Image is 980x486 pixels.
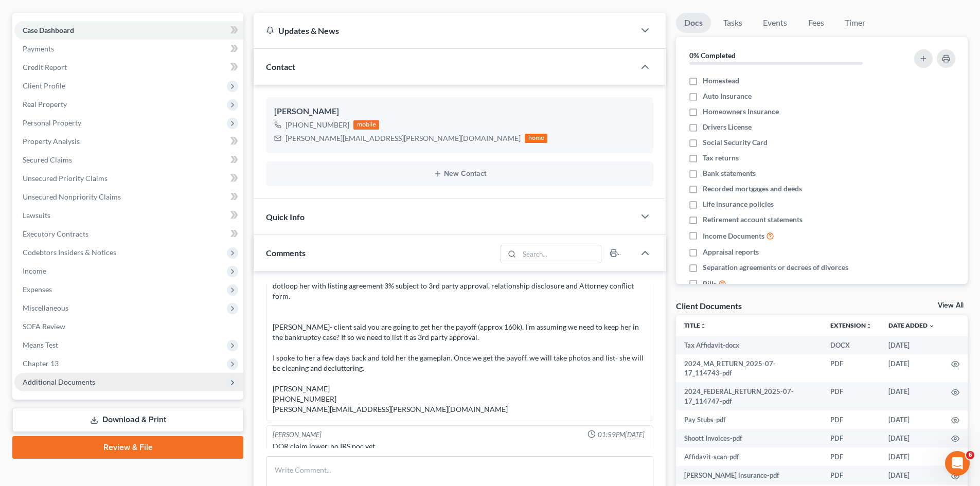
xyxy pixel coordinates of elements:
[703,91,752,101] span: Auto Insurance
[273,430,322,440] div: [PERSON_NAME]
[23,137,80,146] span: Property Analysis
[23,211,50,220] span: Lawsuits
[929,323,935,329] i: expand_more
[836,13,874,33] a: Timer
[23,285,52,294] span: Expenses
[266,212,305,222] span: Quick Info
[703,199,774,209] span: Life insurance policies
[703,247,759,257] span: Appraisal reports
[703,168,756,178] span: Bank statements
[23,26,74,34] span: Case Dashboard
[14,151,243,169] a: Secured Claims
[14,317,243,336] a: SOFA Review
[703,279,717,289] span: Bills
[23,303,68,312] span: Miscellaneous
[353,120,379,130] div: mobile
[676,354,822,383] td: 2024_MA_RETURN_2025-07-17_114743-pdf
[822,382,880,410] td: PDF
[598,430,645,440] span: 01:59PM[DATE]
[274,105,645,118] div: [PERSON_NAME]
[822,447,880,466] td: PDF
[822,354,880,383] td: PDF
[520,245,601,263] input: Search...
[14,169,243,188] a: Unsecured Priority Claims
[966,451,974,459] span: 6
[703,231,764,241] span: Income Documents
[266,62,295,71] span: Contact
[880,354,943,383] td: [DATE]
[273,441,647,452] div: DOR claim lower, no IRS poc yet
[23,174,108,183] span: Unsecured Priority Claims
[14,225,243,243] a: Executory Contracts
[14,206,243,225] a: Lawsuits
[755,13,795,33] a: Events
[880,466,943,484] td: [DATE]
[822,466,880,484] td: PDF
[14,21,243,40] a: Case Dashboard
[703,214,803,225] span: Retirement account statements
[23,377,95,386] span: Additional Documents
[880,447,943,466] td: [DATE]
[266,25,622,36] div: Updates & News
[830,321,872,329] a: Extensionunfold_more
[23,81,65,90] span: Client Profile
[880,410,943,429] td: [DATE]
[525,134,547,143] div: home
[273,209,647,415] div: From: [PERSON_NAME] <[PERSON_NAME][EMAIL_ADDRESS][DOMAIN_NAME]> Sent: [DATE] 8:50:09 PM To: [PERS...
[12,436,243,459] a: Review & File
[286,120,349,130] div: [PHONE_NUMBER]
[23,155,72,164] span: Secured Claims
[23,340,58,349] span: Means Test
[14,40,243,58] a: Payments
[880,336,943,354] td: [DATE]
[799,13,832,33] a: Fees
[703,153,739,163] span: Tax returns
[23,44,54,53] span: Payments
[23,118,81,127] span: Personal Property
[676,410,822,429] td: Pay Stubs-pdf
[676,13,711,33] a: Docs
[286,133,521,143] div: [PERSON_NAME][EMAIL_ADDRESS][PERSON_NAME][DOMAIN_NAME]
[703,122,752,132] span: Drivers License
[676,336,822,354] td: Tax Affidavit-docx
[822,429,880,447] td: PDF
[684,321,706,329] a: Titleunfold_more
[12,408,243,432] a: Download & Print
[880,429,943,447] td: [DATE]
[23,359,59,368] span: Chapter 13
[703,184,802,194] span: Recorded mortgages and deeds
[676,466,822,484] td: [PERSON_NAME] insurance-pdf
[23,100,67,109] span: Real Property
[945,451,970,476] iframe: Intercom live chat
[703,262,848,273] span: Separation agreements or decrees of divorces
[880,382,943,410] td: [DATE]
[822,336,880,354] td: DOCX
[23,63,67,71] span: Credit Report
[715,13,751,33] a: Tasks
[888,321,935,329] a: Date Added expand_more
[700,323,706,329] i: unfold_more
[23,266,46,275] span: Income
[938,302,964,309] a: View All
[23,322,65,331] span: SOFA Review
[703,76,739,86] span: Homestead
[703,137,768,148] span: Social Security Card
[266,248,306,258] span: Comments
[23,248,116,257] span: Codebtors Insiders & Notices
[676,447,822,466] td: Affidavit-scan-pdf
[676,382,822,410] td: 2024_FEDERAL_RETURN_2025-07-17_114747-pdf
[23,229,88,238] span: Executory Contracts
[14,188,243,206] a: Unsecured Nonpriority Claims
[676,300,742,311] div: Client Documents
[274,170,645,178] button: New Contact
[14,132,243,151] a: Property Analysis
[866,323,872,329] i: unfold_more
[822,410,880,429] td: PDF
[14,58,243,77] a: Credit Report
[689,51,736,60] strong: 0% Completed
[703,106,779,117] span: Homeowners Insurance
[676,429,822,447] td: Shoott Invoices-pdf
[23,192,121,201] span: Unsecured Nonpriority Claims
